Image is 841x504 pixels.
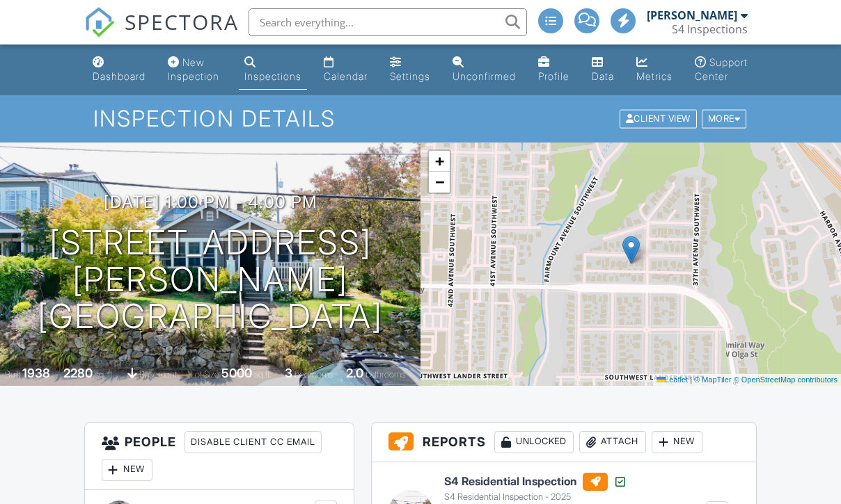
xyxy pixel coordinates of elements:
[494,431,574,453] div: Unlocked
[657,375,688,384] a: Leaflet
[390,70,430,82] div: Settings
[690,375,692,384] span: |
[244,70,301,82] div: Inspections
[95,369,114,380] span: sq. ft.
[533,50,575,90] a: Company Profile
[285,366,292,380] div: 3
[620,110,697,129] div: Client View
[622,236,640,264] img: Marker
[85,423,354,490] h3: People
[429,172,450,193] a: Zoom out
[453,70,516,82] div: Unconfirmed
[63,366,93,380] div: 2280
[84,19,239,48] a: SPECTORA
[93,70,146,82] div: Dashboard
[125,7,239,36] span: SPECTORA
[702,110,747,129] div: More
[695,56,748,82] div: Support Center
[372,423,756,462] h3: Reports
[647,8,737,22] div: [PERSON_NAME]
[586,50,620,90] a: Data
[190,369,219,380] span: Lot Size
[444,491,627,503] div: S4 Residential Inspection - 2025
[168,56,219,82] div: New Inspection
[93,106,748,131] h1: Inspection Details
[84,7,115,38] img: The Best Home Inspection Software - Spectora
[592,70,614,82] div: Data
[102,459,152,481] div: New
[435,152,444,170] span: +
[429,151,450,172] a: Zoom in
[652,431,702,453] div: New
[22,366,50,380] div: 1938
[5,369,20,380] span: Built
[384,50,436,90] a: Settings
[631,50,678,90] a: Metrics
[318,50,373,90] a: Calendar
[734,375,838,384] a: © OpenStreetMap contributors
[139,369,177,380] span: basement
[636,70,673,82] div: Metrics
[538,70,569,82] div: Profile
[672,22,748,36] div: S4 Inspections
[579,431,646,453] div: Attach
[689,50,754,90] a: Support Center
[184,431,322,453] div: Disable Client CC Email
[294,369,333,380] span: bedrooms
[618,113,700,123] a: Client View
[162,50,228,90] a: New Inspection
[324,70,368,82] div: Calendar
[694,375,732,384] a: © MapTiler
[444,473,627,491] h6: S4 Residential Inspection
[239,50,307,90] a: Inspections
[435,173,444,190] span: −
[346,366,363,380] div: 2.0
[447,50,521,90] a: Unconfirmed
[254,369,272,380] span: sq.ft.
[221,366,252,380] div: 5000
[366,369,405,380] span: bathrooms
[22,225,398,334] h1: [STREET_ADDRESS][PERSON_NAME] [GEOGRAPHIC_DATA]
[249,8,527,36] input: Search everything...
[87,50,151,90] a: Dashboard
[104,193,317,211] h3: [DATE] 1:00 pm - 4:00 pm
